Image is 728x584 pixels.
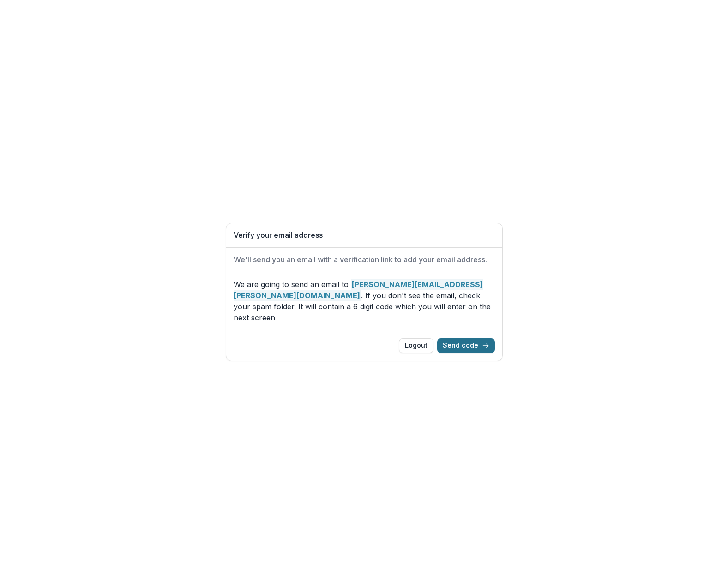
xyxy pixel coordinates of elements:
[234,279,495,323] p: We are going to send an email to . If you don't see the email, check your spam folder. It will co...
[399,338,433,353] button: Logout
[234,279,483,301] strong: [PERSON_NAME][EMAIL_ADDRESS][PERSON_NAME][DOMAIN_NAME]
[234,231,495,240] h1: Verify your email address
[437,338,495,353] button: Send code
[234,255,495,264] h2: We'll send you an email with a verification link to add your email address.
